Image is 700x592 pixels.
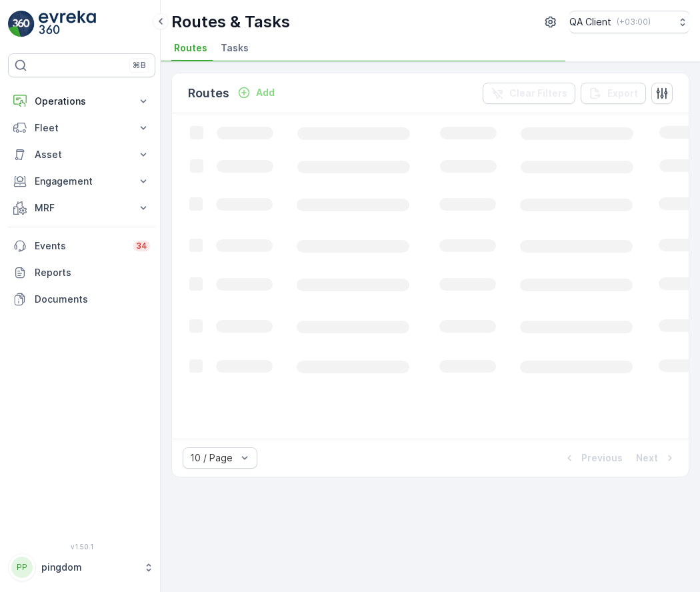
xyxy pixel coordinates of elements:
[8,88,155,115] button: Operations
[635,450,678,466] button: Next
[35,95,129,108] p: Operations
[581,83,646,104] button: Export
[483,83,575,104] button: Clear Filters
[561,450,624,466] button: Previous
[509,87,567,100] p: Clear Filters
[8,11,35,37] img: logo
[188,84,229,103] p: Routes
[11,557,33,578] div: PP
[174,41,207,55] span: Routes
[232,85,280,101] button: Add
[8,168,155,195] button: Engagement
[35,266,150,279] p: Reports
[8,115,155,141] button: Fleet
[35,175,129,188] p: Engagement
[8,195,155,221] button: MRF
[8,259,155,286] a: Reports
[636,451,658,465] p: Next
[35,239,125,253] p: Events
[256,86,275,99] p: Add
[8,233,155,259] a: Events34
[35,201,129,215] p: MRF
[136,241,147,251] p: 34
[617,17,651,27] p: ( +03:00 )
[133,60,146,71] p: ⌘B
[39,11,96,37] img: logo_light-DOdMpM7g.png
[221,41,249,55] span: Tasks
[607,87,638,100] p: Export
[8,286,155,313] a: Documents
[569,11,689,33] button: QA Client(+03:00)
[8,141,155,168] button: Asset
[35,148,129,161] p: Asset
[35,121,129,135] p: Fleet
[581,451,623,465] p: Previous
[8,553,155,581] button: PPpingdom
[8,543,155,551] span: v 1.50.1
[41,561,137,574] p: pingdom
[35,293,150,306] p: Documents
[569,15,611,29] p: QA Client
[171,11,290,33] p: Routes & Tasks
